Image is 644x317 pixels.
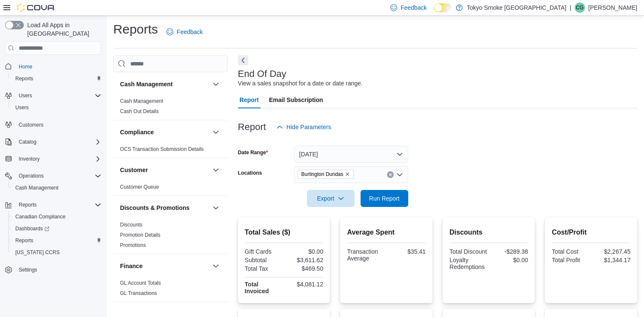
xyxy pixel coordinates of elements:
[19,139,36,145] span: Catalog
[19,122,43,128] span: Customers
[2,170,105,182] button: Operations
[15,62,36,72] a: Home
[12,212,101,222] span: Canadian Compliance
[286,265,323,272] div: $469.50
[2,119,105,131] button: Customers
[15,171,47,181] button: Operations
[593,248,630,255] div: $2,267.45
[15,104,29,111] span: Users
[238,69,286,79] h3: End Of Day
[113,182,228,195] div: Customer
[2,199,105,211] button: Reports
[396,171,403,178] button: Open list of options
[312,190,349,207] span: Export
[286,257,323,263] div: $3,611.62
[120,128,154,136] h3: Compliance
[15,75,33,82] span: Reports
[388,248,426,255] div: $35.41
[163,23,206,40] a: Feedback
[449,257,487,270] div: Loyalty Redemptions
[301,170,343,178] span: Burlington Dundas
[294,146,408,163] button: [DATE]
[113,21,158,38] h1: Reports
[347,248,384,262] div: Transaction Average
[2,153,105,165] button: Inventory
[120,280,161,286] span: GL Account Totals
[15,237,33,244] span: Reports
[120,204,189,212] h3: Discounts & Promotions
[19,266,37,273] span: Settings
[449,227,528,238] h2: Discounts
[9,182,105,194] button: Cash Management
[12,247,63,258] a: [US_STATE] CCRS
[269,91,323,108] span: Email Subscription
[211,261,221,271] button: Finance
[120,232,160,238] a: Promotion Details
[12,74,37,84] a: Reports
[387,171,394,178] button: Clear input
[19,156,40,162] span: Inventory
[12,235,101,246] span: Reports
[113,96,228,120] div: Cash Management
[19,63,32,70] span: Home
[120,98,163,105] span: Cash Management
[15,120,47,130] a: Customers
[307,190,355,207] button: Export
[15,154,101,164] span: Inventory
[120,204,209,212] button: Discounts & Promotions
[120,262,209,270] button: Finance
[120,146,204,153] span: OCS Transaction Submission Details
[120,166,209,174] button: Customer
[19,92,32,99] span: Users
[434,3,452,12] input: Dark Mode
[15,249,60,256] span: [US_STATE] CCRS
[15,91,35,101] button: Users
[238,55,248,65] button: Next
[9,235,105,246] button: Reports
[2,60,105,72] button: Home
[113,220,228,254] div: Discounts & Promotions
[273,119,335,136] button: Hide Parameters
[286,248,323,255] div: $0.00
[120,232,160,238] span: Promotion Details
[9,102,105,113] button: Users
[12,224,53,234] a: Dashboards
[120,184,159,190] a: Customer Queue
[434,12,434,13] span: Dark Mode
[5,57,101,298] nav: Complex example
[15,137,40,147] button: Catalog
[2,136,105,148] button: Catalog
[120,108,159,115] span: Cash Out Details
[552,257,589,263] div: Total Profit
[467,3,567,13] p: Tokyo Smoke [GEOGRAPHIC_DATA]
[19,201,37,208] span: Reports
[120,108,159,114] a: Cash Out Details
[120,262,143,270] h3: Finance
[120,242,146,249] span: Promotions
[245,227,323,238] h2: Total Sales ($)
[15,61,101,71] span: Home
[120,166,148,174] h3: Customer
[120,242,146,248] a: Promotions
[12,212,69,222] a: Canadian Compliance
[15,225,49,232] span: Dashboards
[9,223,105,235] a: Dashboards
[361,190,408,207] button: Run Report
[552,248,589,255] div: Total Cost
[15,200,40,210] button: Reports
[593,257,630,263] div: $1,344.17
[9,211,105,223] button: Canadian Compliance
[238,149,268,156] label: Date Range
[490,248,528,255] div: -$289.38
[576,3,584,13] span: CG
[15,119,101,130] span: Customers
[345,172,350,177] button: Remove Burlington Dundas from selection in this group
[552,227,630,238] h2: Cost/Profit
[120,290,157,296] a: GL Transactions
[211,165,221,175] button: Customer
[238,122,266,132] h3: Report
[9,73,105,85] button: Reports
[2,90,105,102] button: Users
[286,123,331,131] span: Hide Parameters
[120,221,143,228] span: Discounts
